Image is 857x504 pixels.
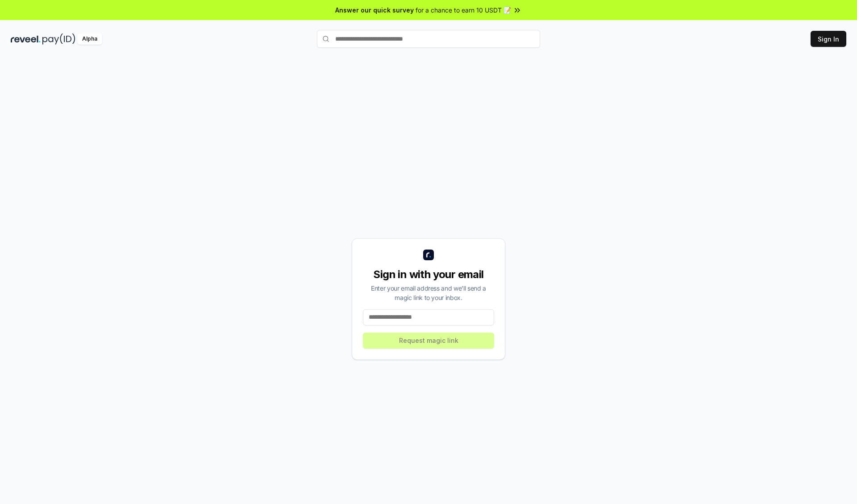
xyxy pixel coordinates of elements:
span: Answer our quick survey [335,5,414,15]
div: Sign in with your email [363,267,494,282]
img: pay_id [42,33,75,45]
button: Sign In [811,31,846,47]
span: for a chance to earn 10 USDT 📝 [416,5,511,15]
div: Alpha [77,33,102,45]
img: logo_small [423,250,434,260]
div: Enter your email address and we’ll send a magic link to your inbox. [363,283,494,302]
img: reveel_dark [11,33,41,45]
